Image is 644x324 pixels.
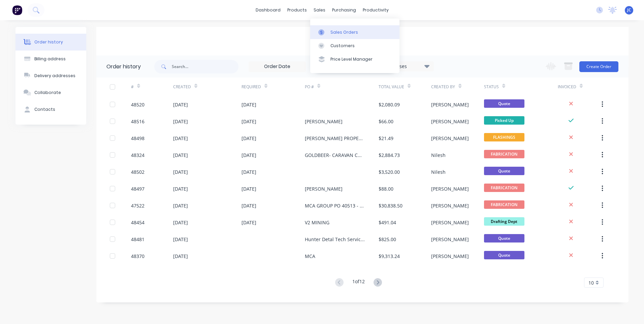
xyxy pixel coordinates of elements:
div: [PERSON_NAME] PROPERTY AND BUILDING SERVICES [305,135,365,142]
div: $66.00 [379,118,393,125]
div: [DATE] [173,253,188,260]
div: [DATE] [173,118,188,125]
div: Total Value [379,84,404,90]
div: 48324 [131,152,144,159]
div: Hunter Detal Tech Services [305,236,365,243]
button: Order history [15,34,86,51]
div: 48520 [131,101,144,108]
div: $2,080.09 [379,101,400,108]
div: Sales Orders [330,29,358,35]
div: Total Value [379,77,431,96]
div: V2 MINING [305,219,329,226]
button: Billing address [15,51,86,67]
div: MCA GROUP PO 40513 - Hydraulic Tanks [305,202,365,209]
button: Contacts [15,101,86,118]
div: [DATE] [241,152,256,159]
div: # [131,84,134,90]
a: Customers [310,39,399,53]
div: [DATE] [241,219,256,226]
div: Delivery addresses [34,73,75,79]
span: 10 [588,279,594,286]
div: Created By [431,77,484,96]
div: $30,838.50 [379,202,402,209]
span: Picked Up [484,116,524,125]
div: Status [484,84,499,90]
div: Created By [431,84,455,90]
div: 48502 [131,168,144,175]
div: $88.00 [379,185,393,192]
div: 47522 [131,202,144,209]
div: Nilesh [431,152,446,159]
div: 48454 [131,219,144,226]
div: MCA [305,253,315,260]
div: [DATE] [241,101,256,108]
div: [DATE] [241,118,256,125]
div: GOLDBEER- CARAVAN CUT OUTS [305,152,365,159]
div: 48370 [131,253,144,260]
div: # [131,77,173,96]
span: FABRICATION [484,200,524,209]
div: [DATE] [173,236,188,243]
div: [PERSON_NAME] [431,118,469,125]
div: Status [484,77,558,96]
img: Factory [12,5,22,15]
span: FLASHINGS [484,133,524,141]
div: PO # [305,84,314,90]
div: [DATE] [173,152,188,159]
div: [PERSON_NAME] [431,185,469,192]
div: Price Level Manager [330,56,373,62]
div: [DATE] [241,202,256,209]
div: Required [241,77,305,96]
div: Invoiced [558,77,600,96]
span: Quote [484,99,524,108]
div: [DATE] [173,101,188,108]
div: PO # [305,77,379,96]
div: [PERSON_NAME] [431,202,469,209]
div: [PERSON_NAME] [305,118,343,125]
div: 1 of 12 [352,278,365,288]
span: FABRICATION [484,150,524,158]
div: [PERSON_NAME] [431,135,469,142]
div: [DATE] [241,168,256,175]
span: Drafting Dept [484,217,524,226]
div: 48498 [131,135,144,142]
div: [DATE] [173,202,188,209]
div: [PERSON_NAME] [305,185,343,192]
input: Search... [172,60,238,73]
div: [PERSON_NAME] [431,253,469,260]
div: [DATE] [173,135,188,142]
a: dashboard [252,5,284,15]
div: 48516 [131,118,144,125]
span: Quote [484,251,524,259]
button: Delivery addresses [15,67,86,84]
div: sales [310,5,329,15]
a: Sales Orders [310,25,399,39]
button: Create Order [579,61,618,72]
div: Billing address [34,56,66,62]
span: Quote [484,167,524,175]
div: [PERSON_NAME] [431,236,469,243]
div: Required [241,84,261,90]
div: $825.00 [379,236,396,243]
div: Contacts [34,106,55,112]
div: [PERSON_NAME] [431,101,469,108]
div: Invoiced [558,84,576,90]
div: $21.49 [379,135,393,142]
span: JC [627,7,631,13]
div: [DATE] [173,219,188,226]
div: Nilesh [431,168,446,175]
div: 48481 [131,236,144,243]
div: $2,884.73 [379,152,400,159]
div: [DATE] [173,185,188,192]
div: $491.04 [379,219,396,226]
div: Order history [34,39,63,45]
div: [PERSON_NAME] [431,219,469,226]
div: [DATE] [173,168,188,175]
div: Created [173,77,241,96]
div: purchasing [329,5,359,15]
div: Customers [330,43,355,49]
div: [DATE] [241,185,256,192]
div: products [284,5,310,15]
button: Collaborate [15,84,86,101]
div: 16 Statuses [377,63,433,70]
